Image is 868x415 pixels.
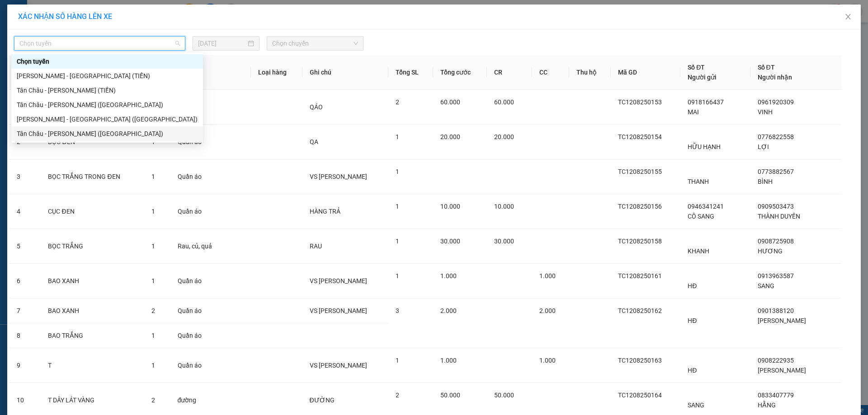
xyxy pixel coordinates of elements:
[758,108,773,116] span: VINH
[11,126,203,141] div: Tân Châu - Hồ Chí Minh (Giường)
[9,125,41,159] td: 2
[440,272,457,280] span: 1.000
[151,362,155,369] span: 1
[688,74,717,81] span: Người gửi
[618,392,662,399] span: TC1208250164
[440,238,460,245] span: 30.000
[758,203,794,210] span: 0909503473
[396,203,399,210] span: 1
[388,55,433,90] th: Tổng SL
[440,307,457,314] span: 2.000
[539,272,556,280] span: 1.000
[618,133,662,140] span: TC1208250154
[310,362,367,369] span: VS [PERSON_NAME]
[618,272,662,280] span: TC1208250161
[688,108,699,116] span: MAI
[11,69,203,83] div: Hồ Chí Minh - Tân Châu (TIỀN)
[758,247,783,255] span: HƯƠNG
[494,203,514,210] span: 10.000
[433,55,486,90] th: Tổng cước
[9,229,41,264] td: 5
[618,307,662,314] span: TC1208250162
[41,348,144,383] td: T
[9,323,41,348] td: 8
[440,133,460,140] span: 20.000
[758,282,774,289] span: SANG
[758,64,775,71] span: Số ĐT
[9,159,41,194] td: 3
[151,332,155,339] span: 1
[396,238,399,245] span: 1
[758,272,794,280] span: 0913963587
[17,56,198,66] div: Chọn tuyến
[539,307,556,314] span: 2.000
[396,168,399,175] span: 1
[618,238,662,245] span: TC1208250158
[9,194,41,229] td: 4
[310,103,323,111] span: QÁO
[41,194,144,229] td: CỤC ĐEN
[494,133,514,140] span: 20.000
[688,317,697,324] span: HĐ
[618,203,662,210] span: TC1208250156
[688,401,704,409] span: SANG
[9,298,41,323] td: 7
[302,55,388,90] th: Ghi chú
[688,143,721,150] span: HỮU HẠNH
[618,357,662,364] span: TC1208250163
[17,114,198,124] div: [PERSON_NAME] - [GEOGRAPHIC_DATA] ([GEOGRAPHIC_DATA])
[17,85,198,95] div: Tân Châu - [PERSON_NAME] (TIỀN)
[170,194,251,229] td: Quần áo
[396,272,399,280] span: 1
[19,37,180,50] span: Chọn tuyến
[758,238,794,245] span: 0908725908
[844,13,852,20] span: close
[532,55,569,90] th: CC
[41,264,144,298] td: BAO XANH
[688,178,709,185] span: THANH
[487,55,533,90] th: CR
[396,98,399,106] span: 2
[170,125,251,159] td: Quần áo
[310,277,367,284] span: VS [PERSON_NAME]
[11,98,203,112] div: Tân Châu - Hồ Chí Minh (Giường)
[758,357,794,364] span: 0908222935
[170,229,251,264] td: Rau, củ, quả
[310,307,367,314] span: VS [PERSON_NAME]
[18,12,112,21] span: XÁC NHẬN SỐ HÀNG LÊN XE
[758,317,806,324] span: [PERSON_NAME]
[758,74,792,81] span: Người nhận
[688,98,724,106] span: 0918166437
[9,55,41,90] th: STT
[17,129,198,139] div: Tân Châu - [PERSON_NAME] ([GEOGRAPHIC_DATA])
[151,307,155,314] span: 2
[688,213,714,220] span: CÔ SANG
[539,357,556,364] span: 1.000
[618,98,662,106] span: TC1208250153
[310,208,340,215] span: HÀNG TRẢ
[41,229,144,264] td: BỌC TRẮNG
[688,203,724,210] span: 0946341241
[170,55,251,90] th: ĐVT
[198,38,246,48] input: 13/08/2025
[151,277,155,284] span: 1
[758,143,769,150] span: LỢI
[688,64,705,71] span: Số ĐT
[688,367,697,374] span: HĐ
[11,112,203,126] div: Hồ Chí Minh - Tân Châu (Giường)
[9,264,41,298] td: 6
[758,367,806,374] span: [PERSON_NAME]
[688,247,709,255] span: KHANH
[17,71,198,81] div: [PERSON_NAME] - [GEOGRAPHIC_DATA] (TIỀN)
[758,307,794,314] span: 0901388120
[170,159,251,194] td: Quần áo
[310,242,322,250] span: RAU
[310,138,318,145] span: QA
[758,98,794,106] span: 0961920309
[170,90,251,125] td: Quần áo
[11,54,203,69] div: Chọn tuyến
[151,396,155,404] span: 2
[272,37,358,50] span: Chọn chuyến
[758,401,776,409] span: HẰNG
[618,168,662,175] span: TC1208250155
